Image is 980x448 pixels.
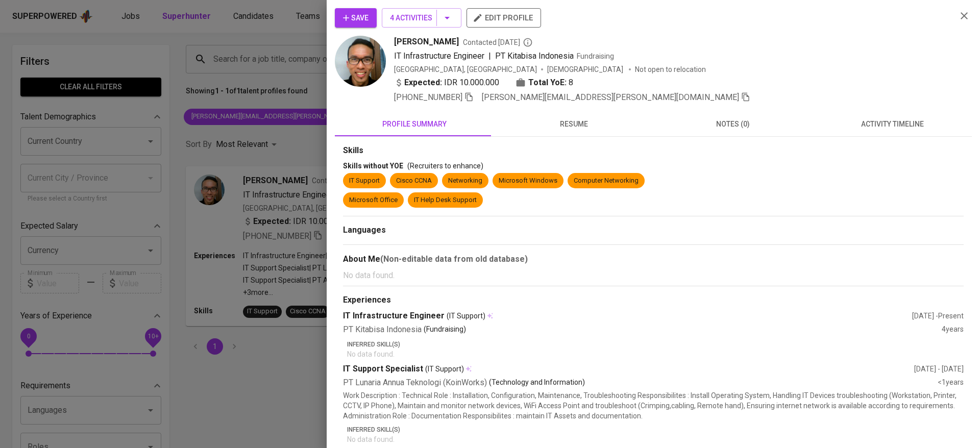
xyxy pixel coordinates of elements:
b: Total YoE: [528,77,567,89]
p: Inferred Skill(s) [347,340,964,349]
span: (Recruiters to enhance) [407,162,483,170]
span: PT Kitabisa Indonesia [495,51,574,61]
p: (Technology and Information) [489,377,585,389]
span: [PERSON_NAME][EMAIL_ADDRESS][PERSON_NAME][DOMAIN_NAME] [482,92,739,102]
span: (IT Support) [447,311,485,321]
p: Work Description : Technical Role : Installation, Configuration, Maintenance, Troubleshooting Res... [343,390,964,421]
div: IT Help Desk Support [414,195,477,205]
span: Skills without YOE [343,162,403,170]
span: notes (0) [659,118,806,131]
svg: By Batam recruiter [523,37,533,47]
span: edit profile [475,11,533,24]
div: IT Support [349,176,380,186]
span: 4 Activities [390,12,453,24]
img: f00ce3e0b9be31274f4b2ceb5644b6d9.jpg [335,36,386,87]
div: Experiences [343,294,964,306]
div: Languages [343,225,964,236]
p: Inferred Skill(s) [347,425,964,434]
div: IDR 10.000.000 [394,77,499,89]
div: [GEOGRAPHIC_DATA], [GEOGRAPHIC_DATA] [394,64,537,74]
div: About Me [343,253,964,265]
span: [DEMOGRAPHIC_DATA] [547,64,625,74]
p: No data found. [343,269,964,282]
p: (Fundraising) [424,324,466,336]
a: edit profile [467,13,541,21]
p: No data found. [347,349,964,359]
div: PT Kitabisa Indonesia [343,324,942,336]
div: Microsoft Windows [499,176,557,186]
span: | [488,50,491,62]
span: 8 [569,77,573,89]
div: 4 years [942,324,964,336]
div: Computer Networking [574,176,639,186]
b: (Non-editable data from old database) [380,254,528,264]
span: IT Infrastructure Engineer [394,51,484,61]
div: IT Infrastructure Engineer [343,310,912,322]
b: Expected: [404,77,442,89]
div: [DATE] - [DATE] [914,364,964,374]
span: Save [343,12,369,24]
div: Cisco CCNA [396,176,432,186]
span: profile summary [341,118,488,131]
span: activity timeline [819,118,966,131]
span: resume [500,118,647,131]
div: IT Support Specialist [343,363,914,375]
button: Save [335,8,377,28]
div: Microsoft Office [349,195,398,205]
span: [PHONE_NUMBER] [394,92,462,102]
button: edit profile [467,8,541,28]
p: No data found. [347,434,964,444]
button: 4 Activities [382,8,461,28]
p: Not open to relocation [635,64,706,74]
span: Contacted [DATE] [463,37,533,47]
span: (IT Support) [425,364,464,374]
div: <1 years [938,377,964,389]
div: PT Lunaria Annua Teknologi (KoinWorks) [343,377,938,389]
span: Fundraising [577,52,614,60]
div: Networking [448,176,482,186]
div: [DATE] - Present [912,311,964,321]
div: Skills [343,145,964,157]
span: [PERSON_NAME] [394,36,459,48]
